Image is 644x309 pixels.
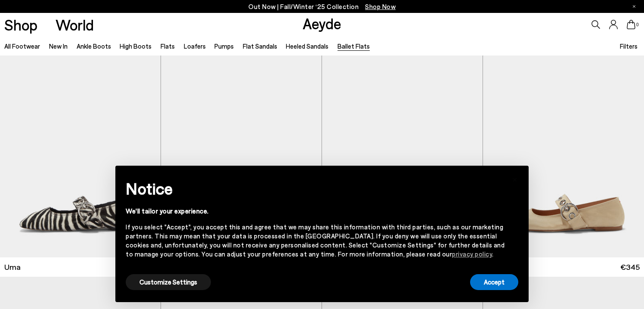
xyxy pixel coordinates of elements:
a: Pumps [214,42,234,50]
button: Accept [470,274,518,290]
p: Out Now | Fall/Winter ‘25 Collection [248,1,396,12]
img: Uma Eyelet Grosgrain Mary-Jane Flats [483,56,644,257]
a: Aeyde [303,14,341,32]
a: New In [49,42,68,50]
a: Flat Sandals [243,42,277,50]
h2: Notice [126,177,505,200]
a: Uma €345 [483,257,644,277]
a: Loafers [184,42,206,50]
a: Shop [4,17,37,32]
a: Ankle Boots [77,42,111,50]
span: × [512,172,518,185]
a: 0 [627,20,635,29]
a: All Footwear [4,42,40,50]
a: Flats [161,42,175,50]
span: €345 [620,262,640,272]
img: Uma Eyelet Ponyhair Mary-Janes [161,56,322,257]
button: Close this notice [505,168,525,189]
a: privacy policy [452,250,492,258]
button: Customize Settings [126,274,211,290]
a: World [56,17,94,32]
a: Ballet Flats [337,42,370,50]
span: Filters [620,42,638,50]
span: Navigate to /collections/new-in [365,3,396,10]
div: We'll tailor your experience. [126,207,505,216]
span: 0 [635,22,640,27]
a: High Boots [120,42,152,50]
div: If you select "Accept", you accept this and agree that we may share this information with third p... [126,222,505,259]
a: Heeled Sandals [286,42,328,50]
img: Uma Eyelet Grosgrain Mary-Jane Flats [322,56,483,257]
span: Uma [4,262,21,272]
